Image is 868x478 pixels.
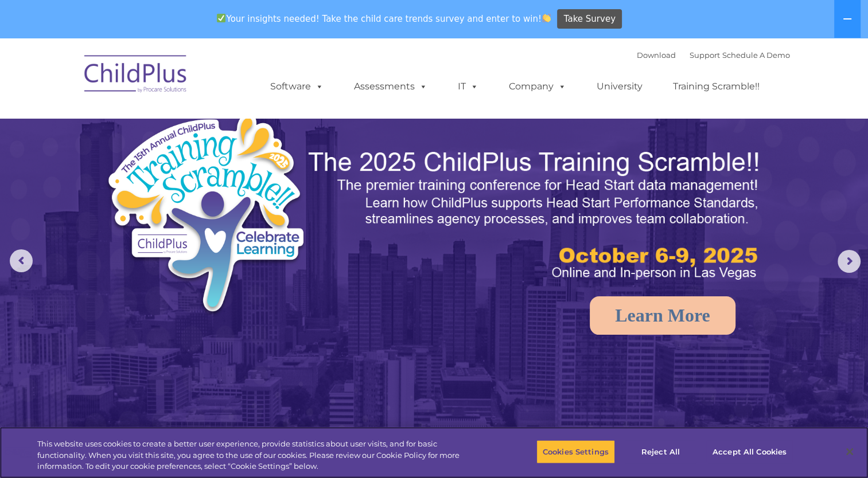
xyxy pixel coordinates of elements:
a: Company [497,75,578,98]
a: Download [637,50,676,60]
a: IT [446,75,490,98]
a: Schedule A Demo [722,50,790,60]
a: Support [690,50,720,60]
a: Learn More [590,296,735,335]
div: This website uses cookies to create a better user experience, provide statistics about user visit... [37,438,477,472]
span: Take Survey [564,9,616,29]
img: ✅ [217,14,225,22]
button: Close [837,439,862,464]
img: ChildPlus by Procare Solutions [79,47,193,104]
font: | [637,50,790,60]
span: Last name [159,76,194,84]
button: Reject All [625,440,696,464]
a: Assessments [342,75,439,98]
a: Take Survey [557,9,622,29]
button: Accept All Cookies [706,440,793,464]
a: Software [259,75,335,98]
span: Your insights needed! Take the child care trends survey and enter to win! [212,7,556,30]
a: Training Scramble!! [661,75,771,98]
span: Phone number [159,123,208,131]
img: 👏 [542,14,551,22]
a: University [585,75,654,98]
button: Cookies Settings [536,440,615,464]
